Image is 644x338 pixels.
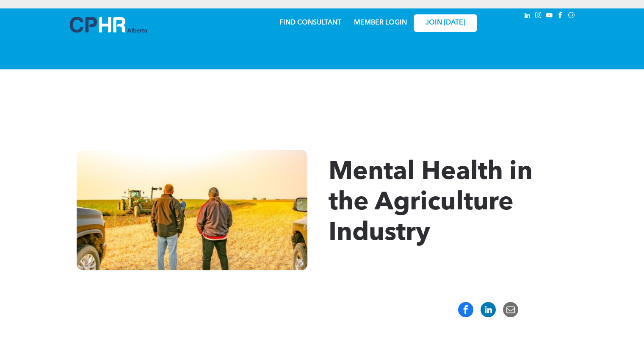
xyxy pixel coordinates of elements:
[556,11,565,22] a: facebook
[567,11,576,22] a: Social network
[534,11,543,22] a: instagram
[414,14,477,32] a: JOIN [DATE]
[329,160,533,246] span: Mental Health in the Agriculture Industry
[426,19,465,27] span: JOIN [DATE]
[523,11,532,22] a: linkedin
[354,19,407,26] a: MEMBER LOGIN
[70,17,147,33] img: A blue and white logo for cp alberta
[545,11,554,22] a: youtube
[279,19,341,26] a: FIND CONSULTANT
